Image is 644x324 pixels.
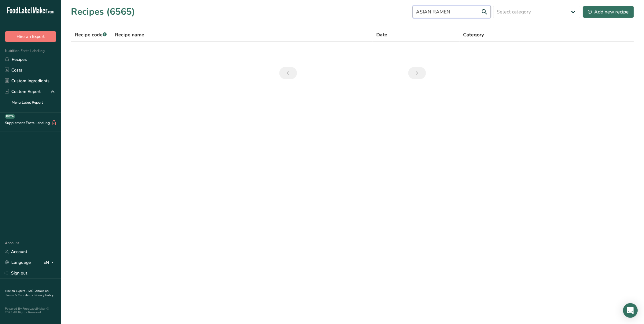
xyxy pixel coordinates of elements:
[5,114,15,119] div: BETA
[5,289,27,293] a: Hire an Expert .
[75,31,107,38] span: Recipe code
[583,6,634,18] button: Add new recipe
[5,31,56,42] button: Hire an Expert
[5,307,56,314] div: Powered By FoodLabelMaker © 2025 All Rights Reserved
[588,8,629,16] div: Add new recipe
[43,259,56,266] div: EN
[5,257,31,268] a: Language
[115,31,144,39] span: Recipe name
[623,303,638,318] div: Open Intercom Messenger
[376,31,387,39] span: Date
[279,67,297,79] a: Previous page
[408,67,426,79] a: Next page
[5,289,49,297] a: About Us .
[35,293,53,297] a: Privacy Policy
[413,6,491,18] input: Search for recipe
[463,31,484,39] span: Category
[28,289,35,293] a: FAQ .
[71,5,135,19] h1: Recipes (6565)
[5,88,41,95] div: Custom Report
[5,293,35,297] a: Terms & Conditions .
